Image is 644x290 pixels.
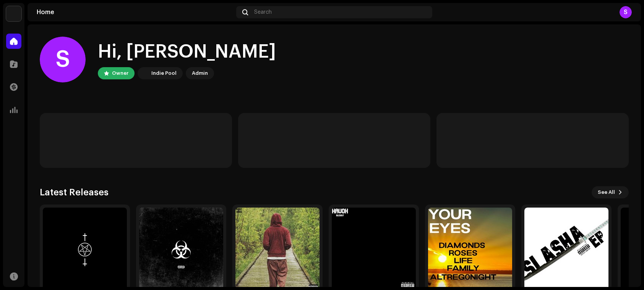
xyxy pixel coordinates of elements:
div: Indie Pool [151,69,177,78]
div: Admin [192,69,208,78]
div: Home [37,9,233,15]
img: 190830b2-3b53-4b0d-992c-d3620458de1d [6,6,21,21]
span: Search [254,9,272,15]
div: Hi, [PERSON_NAME] [98,40,276,64]
button: See All [592,186,629,198]
span: See All [598,185,615,200]
div: S [620,6,632,18]
img: 190830b2-3b53-4b0d-992c-d3620458de1d [139,69,148,78]
div: S [40,37,86,82]
div: Owner [112,69,128,78]
h3: Latest Releases [40,186,109,198]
